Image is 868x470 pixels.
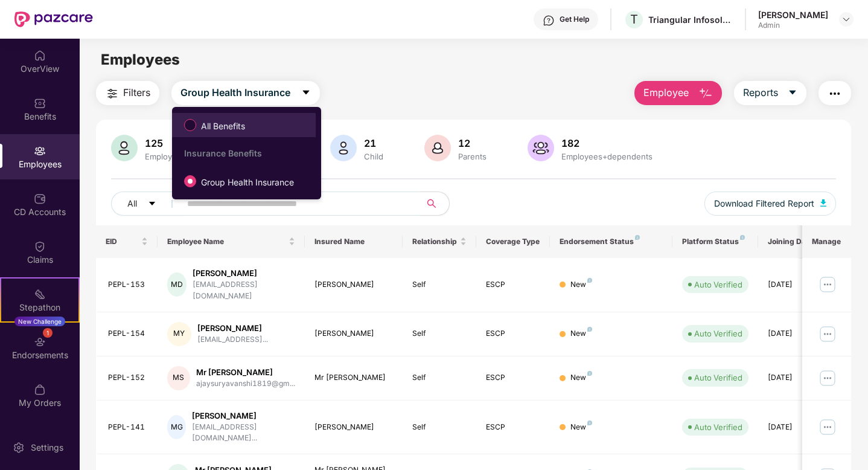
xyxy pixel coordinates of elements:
div: Endorsement Status [560,237,663,246]
div: [EMAIL_ADDRESS][DOMAIN_NAME] [193,279,295,302]
img: manageButton [818,324,837,344]
div: New [570,328,592,340]
th: Coverage Type [476,225,550,258]
div: New Challenge [14,317,65,326]
div: MG [167,415,187,439]
img: svg+xml;base64,PHN2ZyBpZD0iRW5kb3JzZW1lbnRzIiB4bWxucz0iaHR0cDovL3d3dy53My5vcmcvMjAwMC9zdmciIHdpZH... [34,336,46,348]
img: svg+xml;base64,PHN2ZyB4bWxucz0iaHR0cDovL3d3dy53My5vcmcvMjAwMC9zdmciIHhtbG5zOnhsaW5rPSJodHRwOi8vd3... [424,135,451,161]
span: Group Health Insurance [180,85,290,100]
button: Allcaret-down [111,192,185,216]
button: search [420,192,450,216]
span: search [420,199,443,208]
button: Download Filtered Report [704,192,836,216]
img: svg+xml;base64,PHN2ZyB4bWxucz0iaHR0cDovL3d3dy53My5vcmcvMjAwMC9zdmciIHdpZHRoPSI4IiBoZWlnaHQ9IjgiIH... [587,420,592,425]
div: Self [412,328,467,340]
img: svg+xml;base64,PHN2ZyBpZD0iRHJvcGRvd24tMzJ4MzIiIHhtbG5zPSJodHRwOi8vd3d3LnczLm9yZy8yMDAwL3N2ZyIgd2... [841,14,851,24]
span: All Benefits [196,120,250,133]
img: svg+xml;base64,PHN2ZyB4bWxucz0iaHR0cDovL3d3dy53My5vcmcvMjAwMC9zdmciIHhtbG5zOnhsaW5rPSJodHRwOi8vd3... [528,135,554,161]
div: MY [167,322,191,346]
img: manageButton [818,369,837,388]
div: Settings [27,442,67,454]
div: Self [412,422,467,433]
img: svg+xml;base64,PHN2ZyB4bWxucz0iaHR0cDovL3d3dy53My5vcmcvMjAwMC9zdmciIHdpZHRoPSI4IiBoZWlnaHQ9IjgiIH... [587,278,592,283]
th: EID [96,225,158,258]
span: caret-down [148,199,156,209]
button: Filters [96,81,159,105]
img: svg+xml;base64,PHN2ZyBpZD0iSGVscC0zMngzMiIgeG1sbnM9Imh0dHA6Ly93d3cudzMub3JnLzIwMDAvc3ZnIiB3aWR0aD... [543,14,555,27]
div: [DATE] [768,372,822,384]
div: PEPL-154 [108,328,148,340]
div: [PERSON_NAME] [758,9,828,21]
img: svg+xml;base64,PHN2ZyB4bWxucz0iaHR0cDovL3d3dy53My5vcmcvMjAwMC9zdmciIHdpZHRoPSI4IiBoZWlnaHQ9IjgiIH... [587,327,592,332]
th: Joining Date [758,225,832,258]
div: 1 [43,328,53,338]
div: Stepathon [1,301,78,314]
div: Auto Verified [694,372,742,384]
img: svg+xml;base64,PHN2ZyBpZD0iQ2xhaW0iIHhtbG5zPSJodHRwOi8vd3d3LnczLm9yZy8yMDAwL3N2ZyIgd2lkdGg9IjIwIi... [34,240,46,253]
th: Relationship [403,225,476,258]
div: [PERSON_NAME] [314,279,394,291]
span: Reports [743,85,778,100]
img: svg+xml;base64,PHN2ZyBpZD0iU2V0dGluZy0yMHgyMCIgeG1sbnM9Imh0dHA6Ly93d3cudzMub3JnLzIwMDAvc3ZnIiB3aW... [13,442,25,454]
img: svg+xml;base64,PHN2ZyBpZD0iRW1wbG95ZWVzIiB4bWxucz0iaHR0cDovL3d3dy53My5vcmcvMjAwMC9zdmciIHdpZHRoPS... [34,145,46,157]
div: [DATE] [768,328,822,340]
img: svg+xml;base64,PHN2ZyB4bWxucz0iaHR0cDovL3d3dy53My5vcmcvMjAwMC9zdmciIHhtbG5zOnhsaW5rPSJodHRwOi8vd3... [111,135,138,161]
div: MS [167,366,190,390]
img: svg+xml;base64,PHN2ZyB4bWxucz0iaHR0cDovL3d3dy53My5vcmcvMjAwMC9zdmciIHhtbG5zOnhsaW5rPSJodHRwOi8vd3... [698,86,713,101]
span: caret-down [301,88,311,98]
button: Employee [634,81,722,105]
div: 182 [559,137,655,149]
div: Triangular Infosolutions Private Limited [648,14,733,25]
div: Parents [456,152,489,161]
span: Group Health Insurance [196,176,299,189]
div: [PERSON_NAME] [314,422,394,433]
span: T [630,12,638,27]
div: [PERSON_NAME] [197,323,268,334]
div: PEPL-152 [108,372,148,384]
div: ESCP [486,328,540,340]
span: All [127,197,137,210]
div: New [570,422,592,433]
div: Get Help [560,14,589,24]
div: Insurance Benefits [184,148,316,158]
img: svg+xml;base64,PHN2ZyBpZD0iSG9tZSIgeG1sbnM9Imh0dHA6Ly93d3cudzMub3JnLzIwMDAvc3ZnIiB3aWR0aD0iMjAiIG... [34,50,46,62]
img: svg+xml;base64,PHN2ZyB4bWxucz0iaHR0cDovL3d3dy53My5vcmcvMjAwMC9zdmciIHdpZHRoPSIyNCIgaGVpZ2h0PSIyNC... [105,86,120,101]
div: [EMAIL_ADDRESS]... [197,334,268,346]
img: manageButton [818,275,837,294]
th: Insured Name [305,225,403,258]
th: Employee Name [158,225,305,258]
div: New [570,372,592,384]
div: 125 [142,137,188,149]
span: Employee Name [167,237,286,246]
span: caret-down [788,88,797,98]
th: Manage [802,225,851,258]
button: Group Health Insurancecaret-down [171,81,320,105]
img: svg+xml;base64,PHN2ZyB4bWxucz0iaHR0cDovL3d3dy53My5vcmcvMjAwMC9zdmciIHhtbG5zOnhsaW5rPSJodHRwOi8vd3... [820,199,826,207]
div: Child [362,152,386,161]
div: PEPL-141 [108,422,148,433]
div: Employees+dependents [559,152,655,161]
span: Employee [643,85,689,100]
div: Auto Verified [694,327,742,340]
div: New [570,279,592,291]
img: New Pazcare Logo [14,11,93,27]
span: Relationship [412,237,458,246]
div: Mr [PERSON_NAME] [196,367,295,378]
div: [PERSON_NAME] [192,410,295,422]
div: [EMAIL_ADDRESS][DOMAIN_NAME]... [192,422,295,445]
span: Download Filtered Report [714,197,814,210]
img: svg+xml;base64,PHN2ZyBpZD0iQ0RfQWNjb3VudHMiIGRhdGEtbmFtZT0iQ0QgQWNjb3VudHMiIHhtbG5zPSJodHRwOi8vd3... [34,193,46,205]
div: 21 [362,137,386,149]
div: ESCP [486,279,540,291]
div: Employees [142,152,188,161]
img: svg+xml;base64,PHN2ZyB4bWxucz0iaHR0cDovL3d3dy53My5vcmcvMjAwMC9zdmciIHhtbG5zOnhsaW5rPSJodHRwOi8vd3... [330,135,357,161]
img: svg+xml;base64,PHN2ZyB4bWxucz0iaHR0cDovL3d3dy53My5vcmcvMjAwMC9zdmciIHdpZHRoPSIyNCIgaGVpZ2h0PSIyNC... [828,86,842,101]
div: Admin [758,21,828,30]
span: Filters [123,85,150,100]
span: Employees [101,51,180,68]
div: ESCP [486,372,540,384]
div: MD [167,272,187,297]
img: manageButton [818,417,837,437]
div: ESCP [486,422,540,433]
img: svg+xml;base64,PHN2ZyB4bWxucz0iaHR0cDovL3d3dy53My5vcmcvMjAwMC9zdmciIHdpZHRoPSI4IiBoZWlnaHQ9IjgiIH... [740,235,745,240]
